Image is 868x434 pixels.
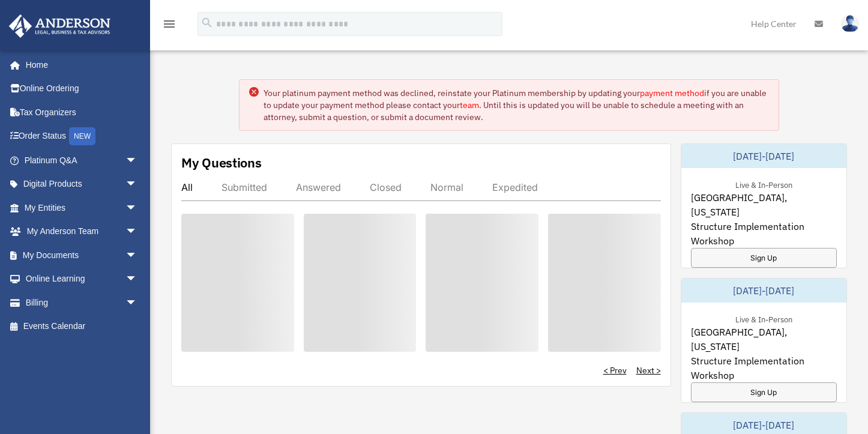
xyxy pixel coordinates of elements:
[636,364,661,376] a: Next >
[125,196,149,220] span: arrow_drop_down
[8,124,155,149] a: Order StatusNEW
[370,181,402,193] div: Closed
[181,181,193,193] div: All
[640,88,704,98] a: payment method
[841,15,859,32] img: User Pic
[8,267,155,291] a: Online Learningarrow_drop_down
[691,325,837,354] span: [GEOGRAPHIC_DATA], [US_STATE]
[181,154,262,172] div: My Questions
[8,53,149,77] a: Home
[8,243,155,267] a: My Documentsarrow_drop_down
[200,16,214,29] i: search
[69,127,95,145] div: NEW
[726,312,802,325] div: Live & In-Person
[603,364,627,376] a: < Prev
[8,315,155,339] a: Events Calendar
[8,220,155,244] a: My Anderson Teamarrow_drop_down
[691,382,837,402] a: Sign Up
[296,181,341,193] div: Answered
[726,178,802,190] div: Live & In-Person
[222,181,267,193] div: Submitted
[5,14,114,38] img: Anderson Advisors Platinum Portal
[492,181,538,193] div: Expedited
[125,220,149,244] span: arrow_drop_down
[8,148,155,172] a: Platinum Q&Aarrow_drop_down
[125,148,149,173] span: arrow_drop_down
[8,291,155,315] a: Billingarrow_drop_down
[691,354,837,382] span: Structure Implementation Workshop
[691,190,837,219] span: [GEOGRAPHIC_DATA], [US_STATE]
[8,77,155,101] a: Online Ordering
[125,243,149,268] span: arrow_drop_down
[162,21,176,31] a: menu
[125,267,149,292] span: arrow_drop_down
[681,279,847,303] div: [DATE]-[DATE]
[691,219,837,248] span: Structure Implementation Workshop
[681,144,847,168] div: [DATE]-[DATE]
[162,17,176,31] i: menu
[264,87,770,123] div: Your platinum payment method was declined, reinstate your Platinum membership by updating your if...
[8,196,155,220] a: My Entitiesarrow_drop_down
[430,181,463,193] div: Normal
[125,291,149,315] span: arrow_drop_down
[8,172,155,196] a: Digital Productsarrow_drop_down
[125,172,149,197] span: arrow_drop_down
[460,100,479,110] a: team
[691,248,837,268] a: Sign Up
[8,100,155,124] a: Tax Organizers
